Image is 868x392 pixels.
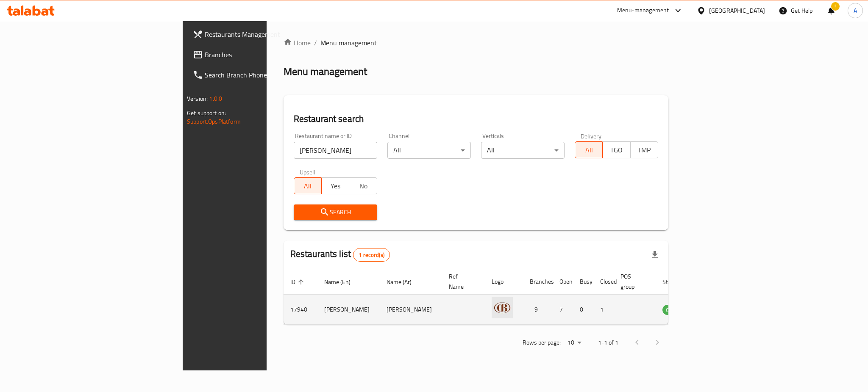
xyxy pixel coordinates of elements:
span: A [854,6,857,15]
h2: Restaurants list [290,248,390,262]
button: All [294,177,322,194]
table: enhanced table [284,269,729,325]
label: Upsell [300,169,315,175]
a: Restaurants Management [186,24,328,44]
span: TMP [634,144,655,156]
th: Busy [573,269,593,295]
span: ID [290,277,306,287]
div: Export file [645,245,665,265]
span: OPEN [662,305,683,315]
td: 1 [593,295,614,325]
h2: Menu management [284,65,367,78]
th: Open [553,269,573,295]
span: 1 record(s) [353,251,389,259]
td: 9 [523,295,553,325]
button: All [575,141,603,158]
span: Menu management [320,38,377,48]
span: All [298,180,318,192]
td: 7 [553,295,573,325]
div: [GEOGRAPHIC_DATA] [709,6,765,15]
label: Delivery [581,133,602,139]
nav: breadcrumb [284,38,668,48]
a: Branches [186,44,328,65]
button: TMP [630,141,658,158]
a: Search Branch Phone [186,65,328,85]
a: Support.OpsPlatform [187,116,241,127]
span: Name (Ar) [387,277,423,287]
span: Status [662,277,690,287]
div: All [387,142,471,159]
span: Search Branch Phone [205,70,321,80]
span: Ref. Name [449,271,475,292]
button: Yes [321,177,349,194]
h2: Restaurant search [294,113,658,125]
th: Logo [485,269,523,295]
span: TGO [606,144,627,156]
div: OPEN [662,305,683,315]
span: Search [300,207,370,218]
button: Search [294,204,377,220]
th: Branches [523,269,553,295]
span: No [353,180,373,192]
span: Yes [325,180,346,192]
div: All [481,142,565,159]
span: Branches [205,50,321,60]
span: POS group [620,271,645,292]
p: Rows per page: [523,337,561,348]
span: 1.0.0 [209,93,222,104]
div: Total records count [353,248,390,262]
span: Name (En) [324,277,362,287]
button: TGO [602,141,630,158]
td: [PERSON_NAME] [380,295,442,325]
td: 0 [573,295,593,325]
span: All [579,144,599,156]
span: Restaurants Management [205,29,321,39]
p: 1-1 of 1 [598,337,618,348]
td: [PERSON_NAME] [317,295,380,325]
div: Rows per page: [564,337,584,349]
span: Get support on: [187,108,226,119]
span: Version: [187,93,208,104]
input: Search for restaurant name or ID.. [294,142,377,159]
div: Menu-management [617,6,669,16]
img: Dolce Bello [492,297,513,318]
button: No [349,177,377,194]
th: Closed [593,269,614,295]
